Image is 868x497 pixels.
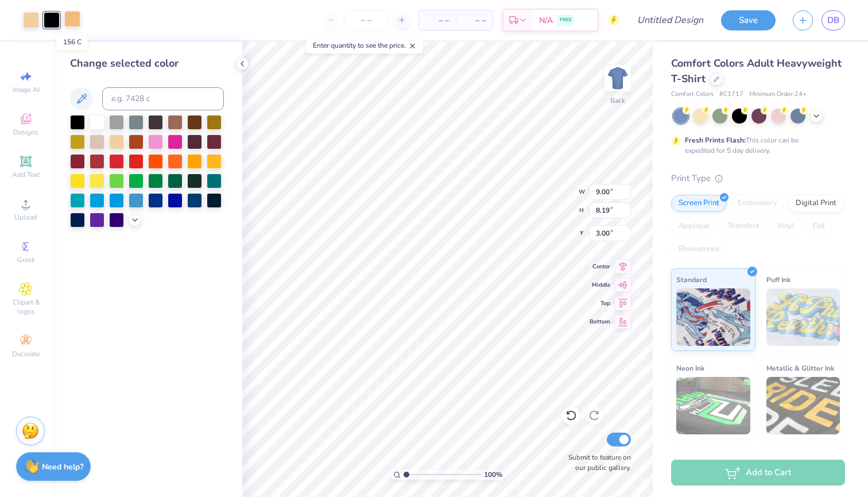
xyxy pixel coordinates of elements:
img: Puff Ink [766,288,840,346]
strong: Fresh Prints Flash: [685,136,746,145]
div: Print Type [671,172,845,185]
div: 156 C [57,34,88,50]
span: Minimum Order: 24 + [749,90,807,99]
div: Screen Print [671,195,727,212]
div: Change selected color [70,56,224,71]
span: Add Text [12,170,40,179]
span: Standard [676,273,707,286]
span: FREE [560,16,572,24]
span: Bottom [590,318,610,326]
div: Enter quantity to see the price. [307,37,423,53]
img: Neon Ink [676,377,750,434]
span: # C1717 [719,90,743,99]
img: Back [606,67,629,90]
span: – – [426,14,449,26]
span: – – [463,14,486,26]
label: Submit to feature on our public gallery. [562,452,631,473]
div: Rhinestones [671,241,727,258]
span: Upload [14,213,37,222]
a: DB [821,10,845,30]
div: Embroidery [730,195,785,212]
div: Foil [805,218,832,235]
span: Neon Ink [676,362,704,374]
div: Applique [671,218,717,235]
span: Comfort Colors [671,90,714,99]
span: 100 % [484,469,502,480]
div: This color can be expedited for 5 day delivery. [685,135,826,156]
span: Puff Ink [766,273,790,286]
span: Metallic & Glitter Ink [766,362,834,374]
input: – – [344,10,389,30]
span: Center [590,263,610,271]
span: Comfort Colors Adult Heavyweight T-Shirt [671,56,842,86]
div: Back [610,95,625,106]
img: Standard [676,288,750,346]
strong: Need help? [42,461,83,472]
span: Greek [17,255,35,264]
span: Designs [13,128,38,137]
input: Untitled Design [628,9,712,32]
span: Image AI [13,85,40,94]
div: Vinyl [770,218,802,235]
span: Top [590,299,610,307]
div: Digital Print [788,195,844,212]
span: N/A [539,14,553,26]
div: Transfers [720,218,766,235]
button: Save [721,10,776,30]
span: Clipart & logos [6,298,46,316]
span: DB [827,14,839,27]
span: Decorate [12,349,40,359]
img: Metallic & Glitter Ink [766,377,840,434]
input: e.g. 7428 c [102,87,224,110]
span: Middle [590,281,610,289]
